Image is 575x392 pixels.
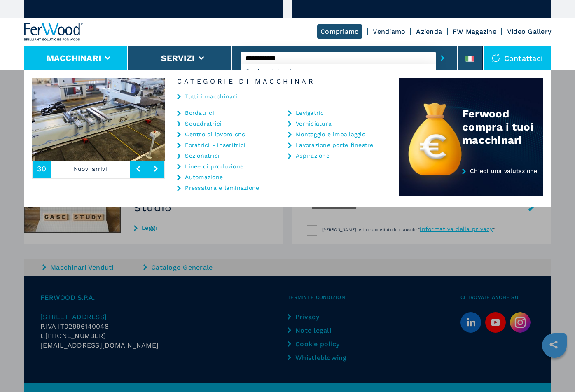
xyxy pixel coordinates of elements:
a: Pressatura e laminazione [185,185,259,191]
a: Verniciatura [296,121,332,126]
a: Chiedi una valutazione [399,168,543,196]
a: Squadratrici [185,121,222,126]
p: Nuovi arrivi [51,159,130,178]
a: Centro di lavoro cnc [185,131,245,137]
img: Contattaci [492,54,500,62]
button: Servizi [161,53,194,63]
a: Azienda [416,28,442,35]
h6: Categorie di Macchinari [165,78,399,85]
a: Video Gallery [507,28,551,35]
a: Foratrici - inseritrici [185,142,245,148]
a: Tutti i macchinari [185,93,237,99]
div: Contattaci [484,46,552,70]
a: Linee di produzione [185,163,243,169]
img: image [165,78,297,161]
div: Ferwood compra i tuoi macchinari [462,107,543,147]
a: Guarda il video [292,12,551,43]
div: Sezionatrice Angolare [241,64,436,79]
a: Levigatrici [296,110,326,116]
a: Compriamo [317,24,362,39]
a: FW Magazine [453,28,496,35]
a: Automazione [185,174,223,180]
button: submit-button [436,49,449,68]
img: Ferwood [24,23,83,41]
img: image [32,78,165,161]
a: Aspirazione [296,153,330,159]
a: Bordatrici [185,110,214,116]
a: Lavorazione porte finestre [296,142,374,148]
a: Vendiamo [373,28,405,35]
a: Montaggio e imballaggio [296,131,365,137]
a: Sezionatrici [185,153,220,159]
a: Guarda il video [24,12,283,43]
span: 30 [37,165,47,173]
button: Macchinari [47,53,101,63]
